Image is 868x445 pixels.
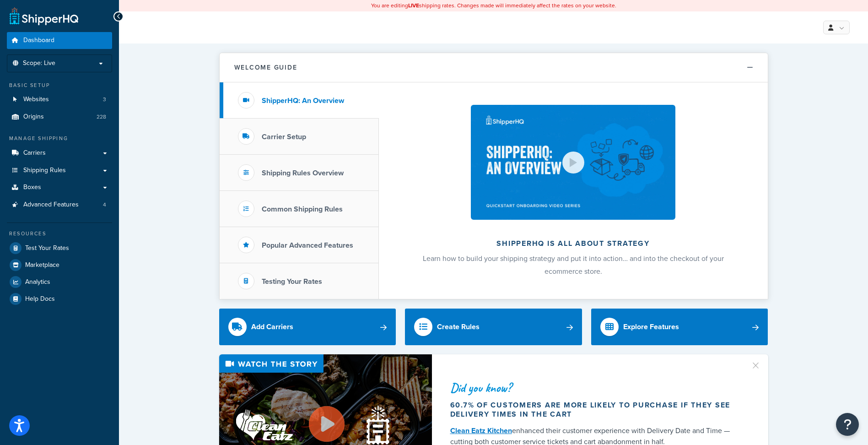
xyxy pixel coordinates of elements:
a: Carriers [7,145,112,162]
span: Learn how to build your shipping strategy and put it into action… and into the checkout of your e... [423,253,724,277]
h3: Carrier Setup [262,133,306,141]
span: Test Your Rates [25,244,69,252]
div: Manage Shipping [7,135,112,142]
a: Marketplace [7,257,112,273]
a: Add Carriers [219,309,396,345]
span: Boxes [23,184,41,191]
span: Marketplace [25,261,59,269]
h3: Shipping Rules Overview [262,169,344,177]
a: Advanced Features4 [7,196,112,213]
a: Boxes [7,179,112,196]
span: Shipping Rules [23,167,66,174]
a: Create Rules [405,309,582,345]
li: Websites [7,91,112,108]
div: 60.7% of customers are more likely to purchase if they see delivery times in the cart [450,401,739,419]
div: Create Rules [437,320,480,333]
a: Clean Eatz Kitchen [450,425,512,436]
h3: ShipperHQ: An Overview [262,97,344,105]
span: Scope: Live [23,60,55,67]
li: Advanced Features [7,196,112,213]
div: Explore Features [623,320,679,333]
span: 4 [103,201,106,209]
span: 228 [97,113,106,121]
h2: ShipperHQ is all about strategy [403,239,744,248]
span: Websites [23,96,49,103]
a: Websites3 [7,91,112,108]
a: Explore Features [591,309,768,345]
div: Resources [7,230,112,238]
li: Origins [7,109,112,125]
span: Analytics [25,278,50,286]
div: Basic Setup [7,81,112,89]
h2: Welcome Guide [234,64,297,71]
a: Help Docs [7,291,112,307]
a: Origins228 [7,109,112,125]
a: Dashboard [7,32,112,49]
h3: Common Shipping Rules [262,205,343,213]
h3: Testing Your Rates [262,277,322,286]
h3: Popular Advanced Features [262,241,353,250]
span: Dashboard [23,37,54,44]
b: LIVE [408,1,419,10]
div: Did you know? [450,381,739,394]
img: ShipperHQ is all about strategy [471,105,675,220]
span: Carriers [23,149,46,157]
span: Origins [23,113,44,121]
div: Add Carriers [251,320,293,333]
a: Analytics [7,274,112,290]
span: 3 [103,96,106,103]
a: Test Your Rates [7,240,112,256]
span: Help Docs [25,295,55,303]
button: Welcome Guide [220,53,768,82]
button: Open Resource Center [836,413,859,436]
a: Shipping Rules [7,162,112,179]
span: Advanced Features [23,201,79,209]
